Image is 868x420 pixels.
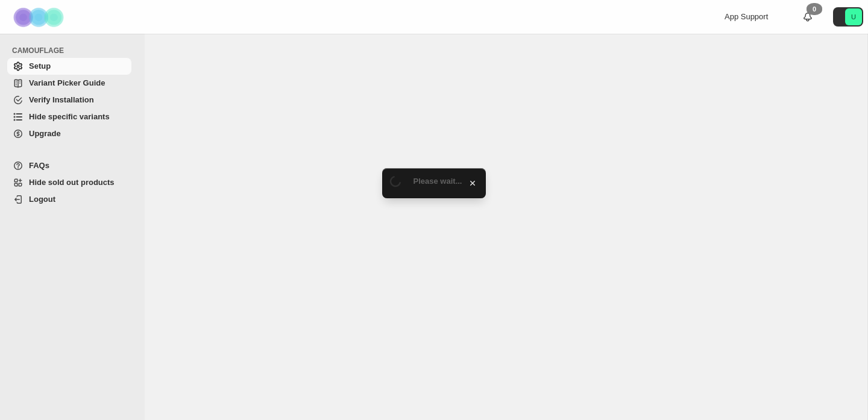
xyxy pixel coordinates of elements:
a: Verify Installation [7,92,131,108]
span: CAMOUFLAGE [12,46,136,55]
button: Avatar with initials U [833,7,863,27]
div: 0 [807,3,822,15]
span: Variant Picker Guide [29,78,105,87]
span: Please wait... [414,177,462,186]
a: Setup [7,58,131,75]
span: Logout [29,195,55,204]
a: Hide specific variants [7,108,131,125]
span: Upgrade [29,129,61,138]
span: Verify Installation [29,95,94,104]
span: Setup [29,61,51,71]
span: Hide sold out products [29,178,115,187]
a: 0 [802,11,814,23]
span: App Support [725,12,768,21]
span: Hide specific variants [29,112,110,121]
a: Upgrade [7,125,131,142]
a: Logout [7,191,131,208]
img: Camouflage [10,1,70,34]
a: FAQs [7,157,131,174]
a: Hide sold out products [7,174,131,191]
a: Variant Picker Guide [7,75,131,92]
text: U [851,13,856,20]
span: FAQs [29,161,49,170]
span: Avatar with initials U [845,8,862,25]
